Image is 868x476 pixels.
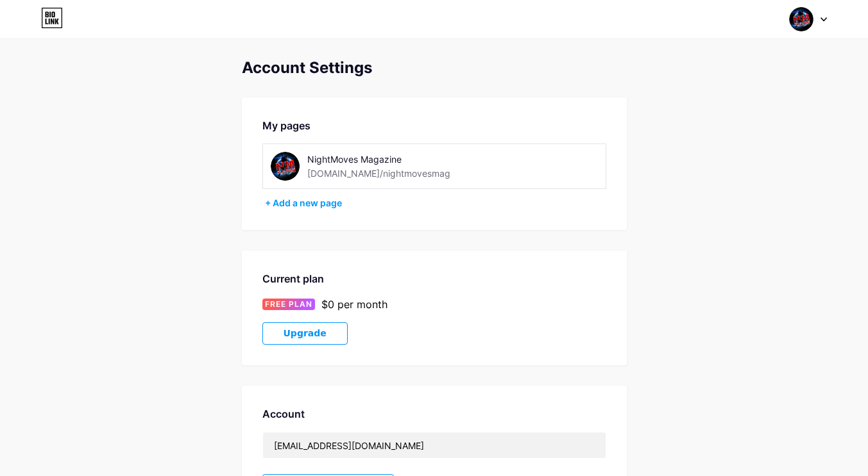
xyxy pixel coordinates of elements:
span: FREE PLAN [265,299,312,310]
img: nightmovesmag [789,7,813,31]
button: Upgrade [262,322,348,345]
div: Account [262,406,606,422]
div: NightMoves Magazine [307,152,489,166]
div: + Add a new page [265,197,606,209]
div: Account Settings [242,59,627,77]
div: $0 per month [321,297,387,312]
span: Upgrade [284,328,327,339]
div: My pages [262,118,606,133]
div: [DOMAIN_NAME]/nightmovesmag [307,167,450,180]
div: Current plan [262,271,606,286]
input: Email [263,432,606,458]
img: nightmovesmag [271,152,300,181]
